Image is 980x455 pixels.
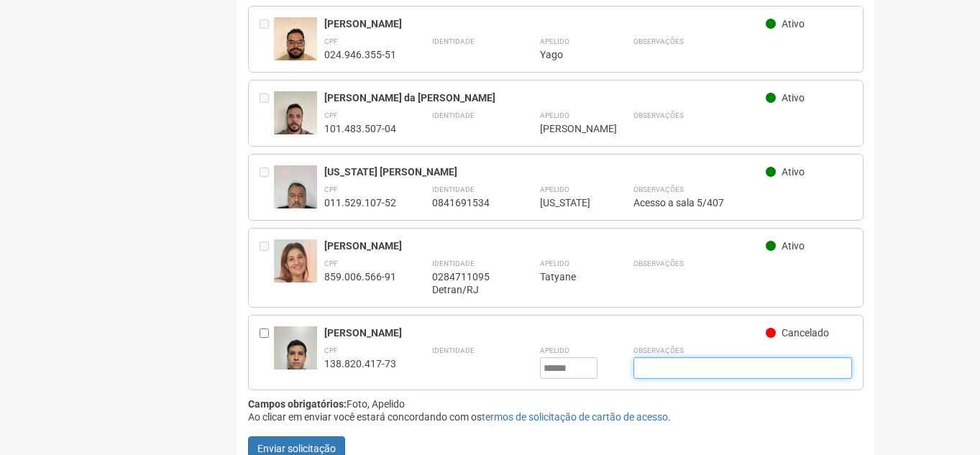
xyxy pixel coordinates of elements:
strong: Observações [633,185,684,193]
strong: Apelido [540,346,569,354]
strong: Identidade [432,346,475,354]
strong: CPF [324,259,338,267]
strong: CPF [324,37,338,45]
strong: CPF [324,111,338,119]
strong: CPF [324,346,338,354]
img: user.jpg [274,91,317,149]
div: 0284711095 Detran/RJ [432,270,504,296]
img: user.jpg [274,165,317,223]
div: [PERSON_NAME] [324,326,766,339]
strong: Observações [633,346,684,354]
div: [PERSON_NAME] [540,122,597,135]
strong: Apelido [540,259,569,267]
div: Entre em contato com a Aministração para solicitar o cancelamento ou 2a via [260,239,274,296]
strong: Identidade [432,37,475,45]
div: Foto, Apelido [248,397,864,410]
span: Ativo [782,240,805,252]
img: user.jpg [274,326,317,384]
span: Cancelado [782,327,829,339]
strong: Observações [633,259,684,267]
div: Entre em contato com a Aministração para solicitar o cancelamento ou 2a via [260,165,274,209]
strong: Apelido [540,185,569,193]
strong: Observações [633,37,684,45]
div: Acesso a sala 5/407 [633,196,853,209]
strong: Campos obrigatórios: [248,398,347,410]
img: user.jpg [274,17,317,75]
div: Entre em contato com a Aministração para solicitar o cancelamento ou 2a via [260,17,274,61]
div: 011.529.107-52 [324,196,396,209]
strong: Identidade [432,185,475,193]
div: Yago [540,48,597,61]
div: 101.483.507-04 [324,122,396,135]
div: [US_STATE] [540,196,597,209]
span: Ativo [782,166,805,178]
div: 859.006.566-91 [324,270,396,283]
img: user.jpg [274,239,317,288]
div: Tatyane [540,270,597,283]
strong: CPF [324,185,338,193]
div: [US_STATE] [PERSON_NAME] [324,165,766,178]
div: Entre em contato com a Aministração para solicitar o cancelamento ou 2a via [260,91,274,135]
strong: Observações [633,111,684,119]
div: 024.946.355-51 [324,48,396,61]
div: 0841691534 [432,196,504,209]
strong: Identidade [432,111,475,119]
div: 138.820.417-73 [324,357,396,370]
span: Ativo [782,18,805,29]
div: [PERSON_NAME] [324,17,766,30]
strong: Identidade [432,259,475,267]
span: Ativo [782,92,805,104]
a: termos de solicitação de cartão de acesso [482,411,668,423]
strong: Apelido [540,111,569,119]
div: [PERSON_NAME] da [PERSON_NAME] [324,91,766,104]
strong: Apelido [540,37,569,45]
div: [PERSON_NAME] [324,239,766,252]
div: Ao clicar em enviar você estará concordando com os . [248,410,864,423]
